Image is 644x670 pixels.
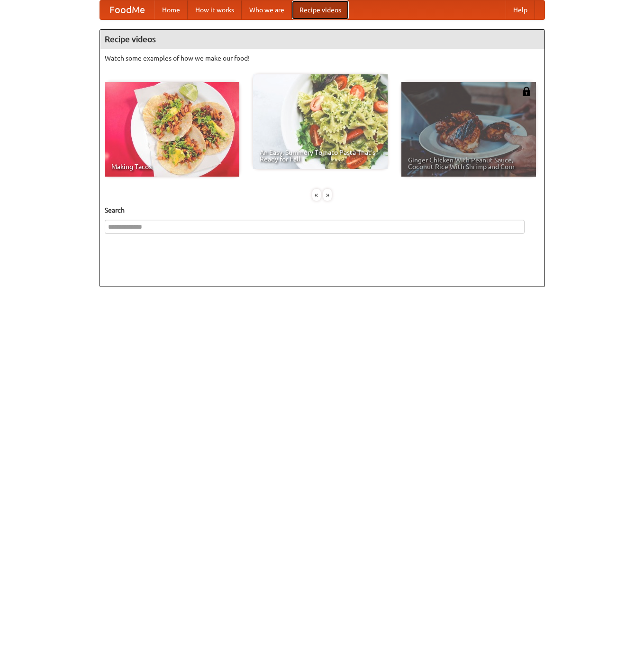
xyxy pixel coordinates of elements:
a: How it works [188,0,242,19]
div: « [312,189,321,201]
h4: Recipe videos [100,30,544,49]
a: Home [154,0,188,19]
h5: Search [105,205,540,215]
a: Recipe videos [292,0,349,19]
div: » [323,189,332,201]
a: Making Tacos [105,82,239,177]
a: Help [506,0,535,19]
a: An Easy, Summery Tomato Pasta That's Ready for Fall [253,74,388,169]
span: An Easy, Summery Tomato Pasta That's Ready for Fall [260,149,381,162]
p: Watch some examples of how we make our food! [105,54,540,63]
span: Making Tacos [111,163,233,170]
a: FoodMe [100,0,154,19]
img: 483408.png [522,87,531,96]
a: Who we are [242,0,292,19]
